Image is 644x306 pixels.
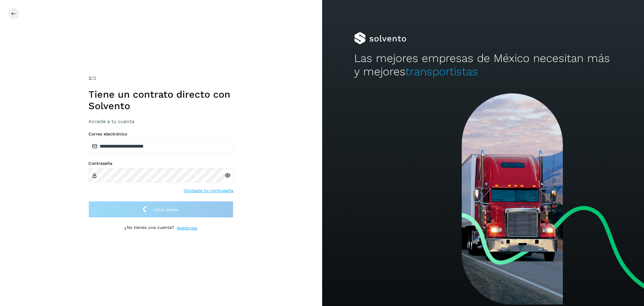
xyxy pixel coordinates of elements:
[177,225,197,231] a: Regístrate
[88,75,91,81] span: 2
[88,119,233,124] h3: Accede a tu cuenta
[88,161,233,166] label: Contraseña
[153,207,179,212] span: Inicia sesión
[88,201,233,218] button: Inicia sesión
[405,65,478,78] span: transportistas
[88,75,233,82] div: /2
[124,225,174,231] p: ¿No tienes una cuenta?
[88,89,233,112] h1: Tiene un contrato directo con Solvento
[184,187,233,194] a: Olvidaste tu contraseña
[354,52,612,79] h2: Las mejores empresas de México necesitan más y mejores
[88,132,233,137] label: Correo electrónico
